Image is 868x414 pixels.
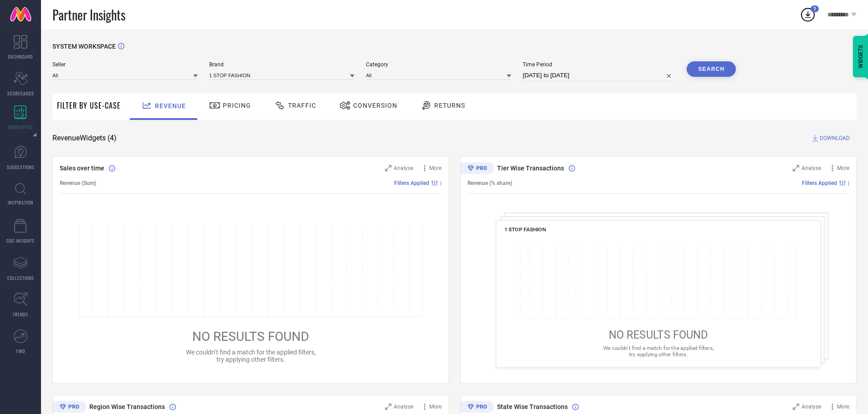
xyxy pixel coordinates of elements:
[609,329,708,341] span: NO RESULTS FOUND
[793,165,799,171] svg: Zoom
[60,165,104,172] span: Sales over time
[186,349,316,363] span: We couldn’t find a match for the applied filters, try applying other filters.
[89,403,165,410] span: Region Wise Transactions
[353,102,397,109] span: Conversion
[155,102,186,110] span: Revenue
[8,199,33,206] span: INSPIRATION
[52,61,198,68] span: Seller
[8,124,33,130] span: WORKSPACE
[7,164,35,170] span: SUGGESTIONS
[6,237,35,244] span: CDC INSIGHTS
[57,100,121,111] span: Filter By Use-Case
[429,165,442,171] span: More
[467,180,512,186] span: Revenue (% share)
[687,61,736,77] button: Search
[192,329,309,344] span: NO RESULTS FOUND
[60,180,96,186] span: Revenue (Sum)
[603,345,714,357] span: We couldn’t find a match for the applied filters, try applying other filters.
[837,404,849,410] span: More
[434,102,465,109] span: Returns
[440,180,442,186] span: |
[497,165,564,172] span: Tier Wise Transactions
[7,274,34,281] span: COLLECTIONS
[801,404,821,410] span: Analyse
[223,102,251,109] span: Pricing
[52,134,117,143] span: Revenue Widgets ( 4 )
[394,165,413,171] span: Analyse
[802,180,837,186] span: Filters Applied
[813,6,816,12] span: 1
[820,134,850,143] span: DOWNLOAD
[523,61,675,68] span: Time Period
[793,404,799,410] svg: Zoom
[394,404,413,410] span: Analyse
[16,348,25,354] span: FWD
[8,53,33,60] span: DASHBOARD
[385,165,391,171] svg: Zoom
[837,165,849,171] span: More
[209,61,354,68] span: Brand
[52,43,116,50] span: SYSTEM WORKSPACE
[800,6,816,23] div: Open download list
[394,180,429,186] span: Filters Applied
[429,404,442,410] span: More
[460,162,494,176] div: Premium
[13,311,28,318] span: TRENDS
[288,102,316,109] span: Traffic
[801,165,821,171] span: Analyse
[848,180,849,186] span: |
[523,70,675,81] input: Select time period
[504,226,546,233] span: 1 STOP FASHION
[385,404,391,410] svg: Zoom
[497,403,568,410] span: State Wise Transactions
[52,5,125,24] span: Partner Insights
[7,90,34,97] span: SCORECARDS
[366,61,511,68] span: Category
